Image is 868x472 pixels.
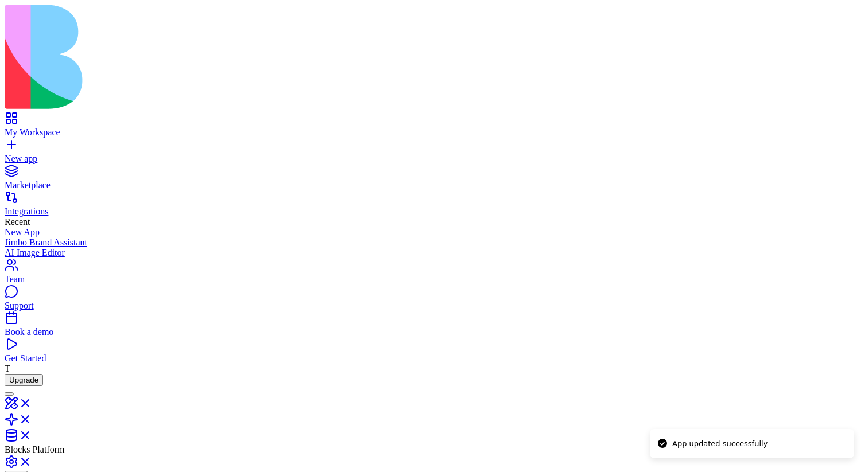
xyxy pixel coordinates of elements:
[5,343,863,364] a: Get Started
[5,206,863,217] div: Integrations
[5,375,43,384] a: Upgrade
[5,154,863,164] div: New app
[5,196,863,217] a: Integrations
[5,248,863,258] a: AI Image Editor
[5,117,863,138] a: My Workspace
[5,5,466,109] img: logo
[5,317,863,337] a: Book a demo
[5,264,863,284] a: Team
[5,217,30,227] span: Recent
[672,438,768,450] div: App updated successfully
[5,170,863,190] a: Marketplace
[5,227,863,237] a: New App
[5,127,863,138] div: My Workspace
[5,237,863,248] a: Jimbo Brand Assistant
[5,143,863,164] a: New app
[5,301,863,311] div: Support
[5,327,863,337] div: Book a demo
[5,290,863,311] a: Support
[5,180,863,190] div: Marketplace
[5,274,863,284] div: Team
[5,364,10,373] span: T
[5,444,64,454] span: Blocks Platform
[5,353,863,364] div: Get Started
[5,374,43,386] button: Upgrade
